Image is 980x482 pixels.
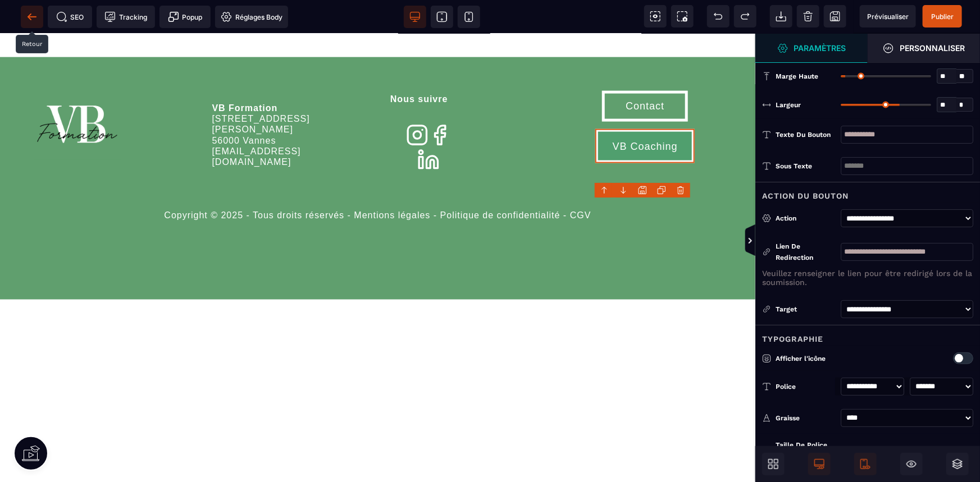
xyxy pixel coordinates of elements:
div: Action du bouton [755,182,980,203]
span: Marge haute [776,72,818,81]
b: VB Formation [212,70,278,79]
span: Ouvrir le gestionnaire de styles [868,34,980,63]
div: Police [776,381,835,392]
span: Retour [21,6,43,28]
span: 56000 Vannes [212,102,276,112]
span: Taille de police du texte principal [776,440,835,467]
span: Afficher le mobile [854,453,877,475]
span: Aperçu [860,5,916,27]
span: Largeur [776,100,801,109]
p: Afficher l'icône [762,353,902,364]
span: Voir mobile [458,6,480,28]
div: Sous texte [776,160,835,172]
span: SEO [56,11,84,22]
span: Réglages Body [221,11,282,22]
div: Graisse [776,412,835,424]
strong: Personnaliser [900,44,965,52]
span: Publier [931,12,954,21]
span: Capture d'écran [671,5,694,27]
span: Ouvrir le gestionnaire de styles [755,34,868,63]
div: Typographie [755,325,980,346]
span: Créer une alerte modale [159,6,211,28]
div: Target [762,304,835,315]
span: [STREET_ADDRESS][PERSON_NAME] [212,80,310,100]
span: Afficher les vues [755,224,767,258]
span: Masquer le bloc [900,453,923,475]
span: Défaire [707,5,730,27]
strong: Paramètres [794,44,846,52]
span: Rétablir [734,5,756,27]
b: Nous suivre [390,61,448,70]
span: Prévisualiser [867,12,909,21]
span: Métadata SEO [48,6,92,28]
span: Favicon [215,6,288,28]
span: Ouvrir les calques [946,453,969,475]
div: Action [776,213,835,224]
div: Texte du bouton [776,129,835,140]
span: Tracking [104,11,147,22]
p: Veuillez renseigner le lien pour être redirigé lors de la soumission. [762,269,973,287]
span: Voir tablette [431,6,453,28]
span: Voir les composants [644,5,667,27]
span: Copyright © 2025 - Tous droits réservés - Mentions légales - Politique de confidentialité - CGV [164,177,591,186]
span: [EMAIL_ADDRESS][DOMAIN_NAME] [212,113,301,133]
img: 86a4aa658127570b91344bfc39bbf4eb_Blanc_sur_fond_vert.png [34,57,121,126]
span: Enregistrer [824,5,846,27]
div: Lien de redirection [762,241,835,263]
button: Contact [602,57,688,88]
span: Nettoyage [797,5,819,27]
span: Enregistrer le contenu [923,5,962,27]
span: Popup [168,11,203,22]
span: Code de suivi [97,6,155,28]
span: Afficher le desktop [808,453,831,475]
span: Voir bureau [404,6,426,28]
span: Importer [770,5,792,27]
button: VB Coaching [595,95,695,130]
span: Ouvrir les blocs [762,453,785,475]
